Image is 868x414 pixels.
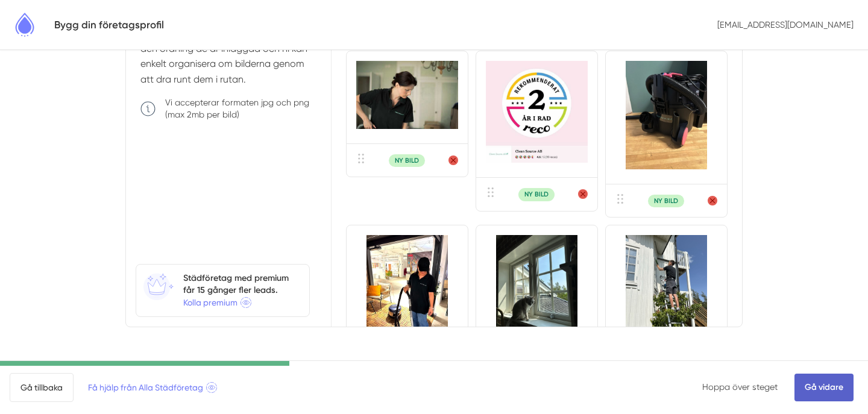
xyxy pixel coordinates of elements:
[615,235,717,343] img: foretagsbild-fran-clean-source-ab.jpg
[578,189,588,199] a: Ta bort bild
[88,381,217,394] span: Få hjälp från Alla Städföretag
[165,96,316,121] p: Vi accepterar formaten jpg och png (max 2mb per bild)
[448,155,458,165] a: Ta bort bild
[794,374,854,401] a: Gå vidare
[486,61,588,163] img: foretagsbild-fran-clean-source-ab.jpg
[356,235,458,343] img: clean-source-ab-bild.jpg
[486,235,588,343] img: clean-source-ab-bild-2025.jpg
[10,373,74,402] a: Gå tillbaka
[615,61,717,169] img: foretagsbild-fran-clean-source-ab.jpg
[183,296,251,309] span: Kolla premium
[10,10,40,40] img: Alla Städföretag
[702,382,778,392] a: Hoppa över steget
[183,272,302,296] h5: Städföretag med premium får 15 gånger fler leads.
[712,14,858,36] p: [EMAIL_ADDRESS][DOMAIN_NAME]
[356,61,458,129] img: bild-fran-clean-source-ab.jpg
[54,17,164,33] h5: Bygg din företagsprofil
[708,196,717,205] a: Ta bort bild
[518,188,555,201] span: NY BILD
[648,195,684,207] span: NY BILD
[389,154,425,167] span: NY BILD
